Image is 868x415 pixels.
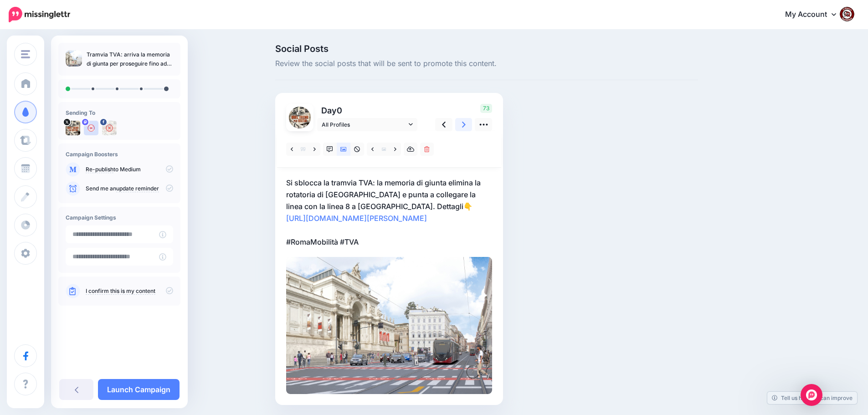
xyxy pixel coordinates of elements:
a: [URL][DOMAIN_NAME][PERSON_NAME] [286,214,427,223]
span: 73 [480,104,492,113]
img: uTTNWBrh-84924.jpeg [289,107,311,128]
a: I confirm this is my content [86,287,155,295]
div: Open Intercom Messenger [801,384,822,406]
img: 463453305_2684324355074873_6393692129472495966_n-bsa154739.jpg [102,121,117,135]
img: uTTNWBrh-84924.jpeg [66,121,80,135]
span: Review the social posts that will be sent to promote this content. [275,58,698,70]
a: Tell us how we can improve [767,392,857,404]
span: Social Posts [275,44,698,53]
span: 0 [337,106,342,115]
p: Day [317,104,419,117]
span: All Profiles [322,120,406,129]
a: Re-publish [86,166,113,173]
h4: Campaign Boosters [66,151,173,158]
img: ab30888d0865630b3bf9e9eed877c4bc_thumb.jpg [66,50,82,67]
img: menu.png [21,50,30,58]
p: Si sblocca la tramvia TVA: la memoria di giunta elimina la rotatoria di [GEOGRAPHIC_DATA] e punta... [286,177,492,248]
p: Tramvia TVA: arriva la memoria di giunta per proseguire fino ad [GEOGRAPHIC_DATA] [87,50,173,68]
p: Send me an [86,184,173,193]
img: Missinglettr [9,7,70,22]
img: user_default_image.png [84,121,98,135]
img: 1d09a438dfc500d0344041eeedaad131.jpg [286,257,492,394]
a: All Profiles [317,118,417,131]
a: update reminder [116,185,159,192]
p: to Medium [86,165,173,174]
h4: Sending To [66,109,173,116]
a: My Account [776,4,854,26]
h4: Campaign Settings [66,214,173,221]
